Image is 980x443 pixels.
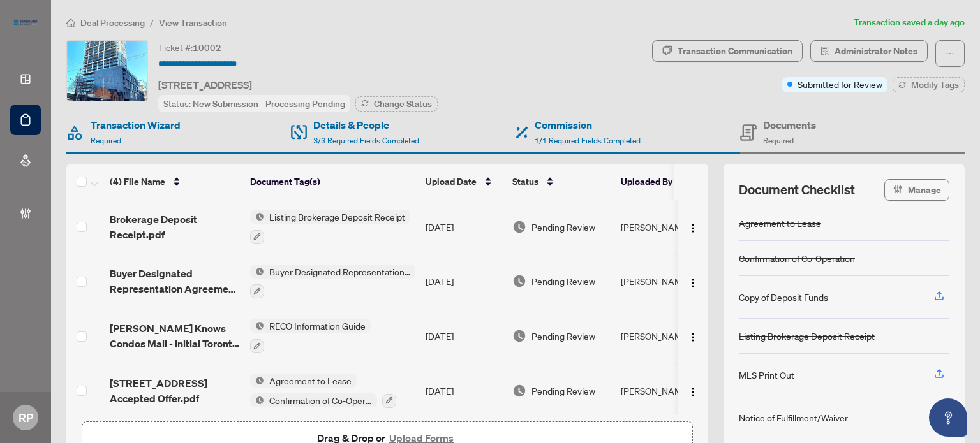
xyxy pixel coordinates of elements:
[739,290,828,304] div: Copy of Deposit Funds
[91,117,181,133] h4: Transaction Wizard
[884,179,949,201] button: Manage
[110,212,240,242] span: Brokerage Deposit Receipt.pdf
[420,309,507,363] td: [DATE]
[739,410,848,425] div: Notice of Fulfillment/Waiver
[688,278,698,288] img: Logo
[531,274,595,288] span: Pending Review
[250,210,410,244] button: Status IconListing Brokerage Deposit Receipt
[264,374,357,388] span: Agreement to Lease
[507,164,616,200] th: Status
[683,326,703,346] button: Logo
[678,41,792,61] div: Transaction Communication
[110,321,240,351] span: [PERSON_NAME] Knows Condos Mail - Initial Toronto rental options - for Cavina.pdf
[616,309,711,363] td: [PERSON_NAME]
[512,220,526,234] img: Document Status
[420,200,507,254] td: [DATE]
[250,210,264,224] img: Status Icon
[854,15,965,30] article: Transaction saved a day ago
[426,175,477,189] span: Upload Date
[159,17,227,29] span: View Transaction
[158,77,252,92] span: [STREET_ADDRESS]
[105,164,245,200] th: (4) File Name
[110,266,240,296] span: Buyer Designated Representation Agreement - Authority for Purchase or Lease.pdf
[739,329,875,343] div: Listing Brokerage Deposit Receipt
[688,332,698,342] img: Logo
[158,40,221,55] div: Ticket #:
[512,384,526,398] img: Document Status
[264,393,377,407] span: Confirmation of Co-Operation
[420,164,507,200] th: Upload Date
[616,200,711,254] td: [PERSON_NAME]
[652,40,803,62] button: Transaction Communication
[739,216,821,230] div: Agreement to Lease
[688,223,698,233] img: Logo
[739,181,855,199] span: Document Checklist
[739,368,794,382] div: MLS Print Out
[688,387,698,397] img: Logo
[512,329,526,343] img: Document Status
[374,99,432,108] span: Change Status
[616,254,711,309] td: [PERSON_NAME]
[512,175,538,189] span: Status
[250,393,264,407] img: Status Icon
[80,17,145,29] span: Deal Processing
[763,117,816,133] h4: Documents
[91,136,121,145] span: Required
[531,329,595,343] span: Pending Review
[250,374,396,408] button: Status IconAgreement to LeaseStatus IconConfirmation of Co-Operation
[264,319,371,333] span: RECO Information Guide
[616,164,711,200] th: Uploaded By
[150,15,154,30] li: /
[929,398,967,437] button: Open asap
[19,409,33,426] span: RP
[67,41,147,101] img: IMG-C12323623_1.jpg
[313,136,419,145] span: 3/3 Required Fields Completed
[250,265,264,279] img: Status Icon
[535,136,641,145] span: 1/1 Required Fields Completed
[946,49,954,58] span: ellipsis
[683,271,703,291] button: Logo
[158,95,350,112] div: Status:
[616,363,711,418] td: [PERSON_NAME]
[531,384,595,398] span: Pending Review
[250,374,264,388] img: Status Icon
[420,363,507,418] td: [DATE]
[193,42,221,54] span: 10002
[911,80,959,89] span: Modify Tags
[66,18,75,27] span: home
[193,98,345,110] span: New Submission - Processing Pending
[810,40,928,62] button: Administrator Notes
[683,381,703,401] button: Logo
[250,319,371,353] button: Status IconRECO Information Guide
[264,210,410,224] span: Listing Brokerage Deposit Receipt
[531,220,595,234] span: Pending Review
[313,117,419,133] h4: Details & People
[250,265,415,299] button: Status IconBuyer Designated Representation Agreement
[893,77,965,92] button: Modify Tags
[739,251,855,265] div: Confirmation of Co-Operation
[110,375,240,406] span: [STREET_ADDRESS] Accepted Offer.pdf
[798,77,882,91] span: Submitted for Review
[908,180,941,200] span: Manage
[10,16,41,29] img: logo
[835,41,917,61] span: Administrator Notes
[110,175,165,189] span: (4) File Name
[512,274,526,288] img: Document Status
[264,265,415,279] span: Buyer Designated Representation Agreement
[820,47,829,55] span: solution
[355,96,438,112] button: Change Status
[245,164,420,200] th: Document Tag(s)
[683,217,703,237] button: Logo
[763,136,794,145] span: Required
[250,319,264,333] img: Status Icon
[420,254,507,309] td: [DATE]
[535,117,641,133] h4: Commission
